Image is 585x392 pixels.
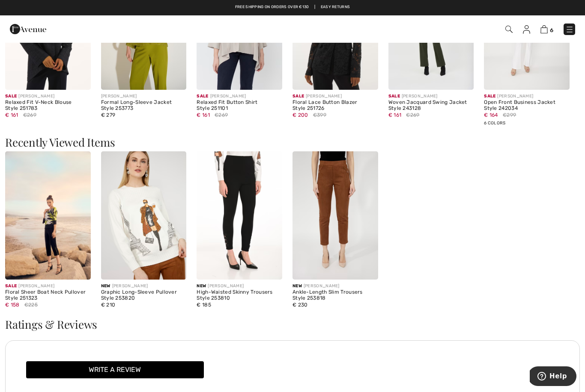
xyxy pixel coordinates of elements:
[313,111,326,119] span: €399
[101,283,187,289] div: [PERSON_NAME]
[10,21,46,38] img: 1ère Avenue
[101,289,187,301] div: Graphic Long-Sleeve Pullover Style 253820
[197,100,282,112] div: Relaxed Fit Button Shirt Style 251101
[388,100,474,112] div: Woven Jacquard Swing Jacket Style 243128
[523,25,530,34] img: My Info
[197,94,208,99] span: Sale
[101,100,187,112] div: Formal Long-Sleeve Jacket Style 253773
[197,283,206,289] span: New
[292,112,308,118] span: € 200
[5,302,20,308] span: € 158
[197,93,282,100] div: [PERSON_NAME]
[235,4,309,10] a: Free shipping on orders over €130
[484,121,505,126] span: 6 Colors
[5,151,91,279] img: Floral Sheer Boat Neck Pullover Style 251323
[565,25,574,34] img: Menu
[292,94,304,99] span: Sale
[292,283,378,289] div: [PERSON_NAME]
[292,100,378,112] div: Floral Lace Button Blazer Style 251726
[530,366,576,388] iframe: Opens a widget where you can find more information
[26,361,204,378] button: Write a review
[505,26,513,33] img: Search
[24,301,38,309] span: €225
[101,93,187,100] div: [PERSON_NAME]
[540,25,548,33] img: Shopping Bag
[101,302,116,308] span: € 210
[5,94,17,99] span: Sale
[197,289,282,301] div: High-Waisted Skinny Trousers Style 253810
[5,137,580,148] h3: Recently Viewed Items
[197,283,282,289] div: [PERSON_NAME]
[314,4,315,10] span: |
[388,112,402,118] span: € 161
[406,111,419,119] span: €269
[215,111,228,119] span: €269
[321,4,350,10] a: Easy Returns
[292,151,378,279] img: Ankle-Length Slim Trousers Style 253818
[5,100,91,112] div: Relaxed Fit V-Neck Blouse Style 251783
[197,151,282,279] img: High-Waisted Skinny Trousers Style 253810
[197,302,211,308] span: € 185
[5,112,18,118] span: € 161
[388,94,400,99] span: Sale
[5,283,17,289] span: Sale
[197,112,210,118] span: € 161
[292,302,308,308] span: € 230
[10,24,46,32] a: 1ère Avenue
[503,111,516,119] span: €299
[5,319,580,330] h3: Ratings & Reviews
[388,93,474,100] div: [PERSON_NAME]
[484,94,495,99] span: Sale
[484,100,570,112] div: Open Front Business Jacket Style 242034
[292,93,378,100] div: [PERSON_NAME]
[5,289,91,301] div: Floral Sheer Boat Neck Pullover Style 251323
[292,283,302,289] span: New
[101,151,187,279] img: Graphic Long-Sleeve Pullover Style 253820
[23,111,36,119] span: €269
[484,93,570,100] div: [PERSON_NAME]
[5,283,91,289] div: [PERSON_NAME]
[540,24,553,34] a: 6
[5,93,91,100] div: [PERSON_NAME]
[101,112,116,118] span: € 279
[101,283,110,289] span: New
[292,289,378,301] div: Ankle-Length Slim Trousers Style 253818
[550,27,553,33] span: 6
[484,112,498,118] span: € 164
